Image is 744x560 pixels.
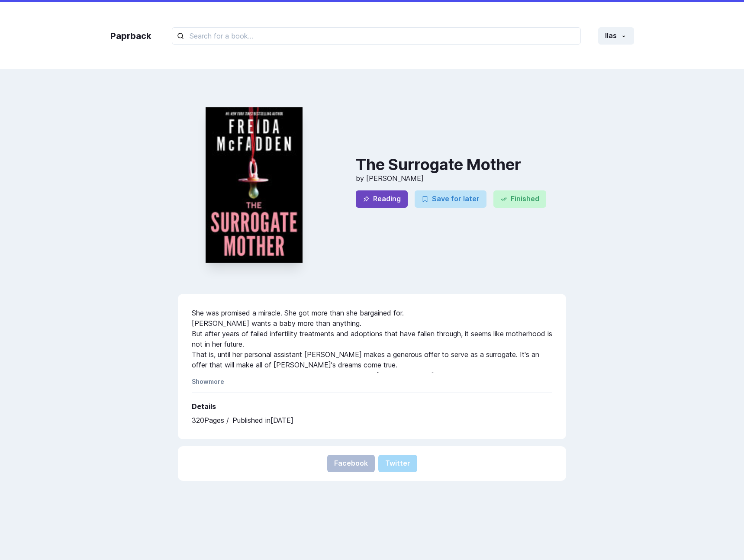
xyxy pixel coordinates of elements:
[598,27,634,45] button: llas
[192,378,224,385] button: Showmore
[356,173,566,183] p: by
[378,455,417,472] button: Twitter
[366,174,424,183] span: [PERSON_NAME]
[356,190,408,208] button: Reading
[415,190,486,208] button: Save for later
[192,349,553,370] p: That is, until her personal assistant [PERSON_NAME] makes a generous offer to serve as a surrogat...
[192,415,229,425] p: 320 Pages /
[192,398,553,415] h2: Details
[327,455,375,472] button: Facebook
[232,415,293,425] p: Published in [DATE]
[356,156,566,173] h3: The Surrogate Mother
[172,27,581,45] input: Search for a book...
[493,190,546,208] button: Finished
[192,328,553,349] p: But after years of failed infertility treatments and adoptions that have fallen through, it seems...
[192,370,553,391] p: But soon, strange things start happening. And it turns out [PERSON_NAME] isn't who she says she i...
[206,107,303,263] img: content
[110,29,151,42] a: Paprback
[192,308,553,318] p: She was promised a miracle. She got more than she bargained for.
[192,318,553,328] p: [PERSON_NAME] wants a baby more than anything.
